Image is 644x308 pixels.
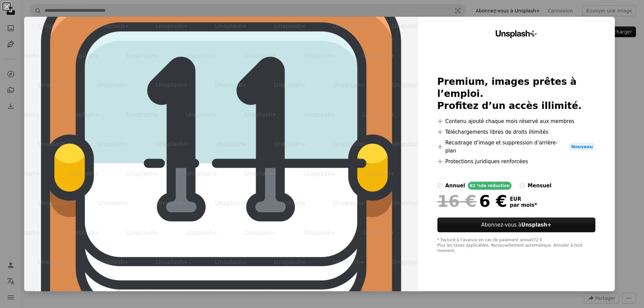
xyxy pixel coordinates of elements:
[437,128,596,136] li: Téléchargements libres de droits illimités
[528,182,551,190] div: mensuel
[437,218,596,232] button: Abonnez-vous àUnsplash+
[437,192,507,210] div: 6 €
[437,192,477,210] span: 16 €
[510,196,537,202] span: EUR
[437,183,443,188] input: annuel62 %de réduction
[437,76,596,112] h2: Premium, images prêtes à l’emploi. Profitez d’un accès illimité.
[437,117,596,125] li: Contenu ajouté chaque mois réservé aux membres
[520,183,525,188] input: mensuel
[437,158,596,166] li: Protections juridiques renforcées
[569,143,595,151] span: Nouveau
[521,222,551,228] strong: Unsplash+
[510,202,537,208] span: par mois *
[437,238,596,254] div: * Facturé à l’avance en cas de paiement annuel 72 € Plus les taxes applicables. Renouvellement au...
[468,182,512,190] div: 62 % de réduction
[437,139,596,155] li: Recadrage d’image et suppression d’arrière-plan
[445,182,465,190] div: annuel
